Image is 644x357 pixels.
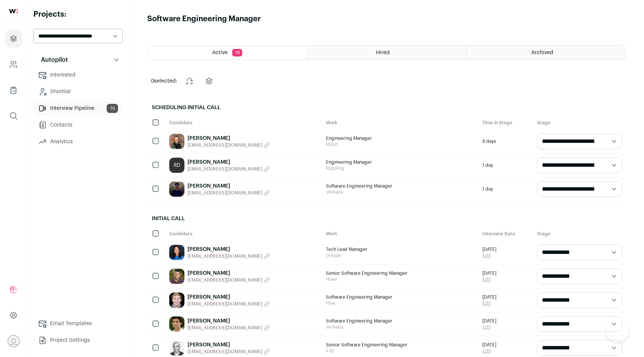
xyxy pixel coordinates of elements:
[169,134,184,149] img: b9aae93ef3223447ba641cb756d7f4ae0c1e02a66c26032f8b6db24fd026ecc8.jpg
[33,101,123,116] a: Interview Pipeline16
[169,316,184,332] img: 0a9ccfb095acd661b8734d4d8ae0ba7f7b0ab4916036943c9c1a5bd36641d172.jpg
[326,324,475,330] span: Verkada
[187,253,262,259] span: [EMAIL_ADDRESS][DOMAIN_NAME]
[187,301,262,307] span: [EMAIL_ADDRESS][DOMAIN_NAME]
[326,189,475,195] span: Verkada
[482,300,496,306] a: Edit
[187,317,270,325] a: [PERSON_NAME]
[187,341,270,349] a: [PERSON_NAME]
[326,270,475,276] span: Senior Software Engineering Manager
[482,318,496,324] span: [DATE]
[326,252,475,258] span: Google
[482,348,496,354] a: Edit
[482,324,496,330] a: Edit
[151,78,154,84] span: 0
[326,342,475,348] span: Senior Software Engineering Manager
[187,190,262,196] span: [EMAIL_ADDRESS][DOMAIN_NAME]
[232,49,242,56] span: 16
[606,319,629,342] iframe: Help Scout Beacon - Open
[169,269,184,284] img: 53f04799f8ec4681b558318becec951948c4cfdfd481af4ba6aa067f966c465f
[187,293,270,301] a: [PERSON_NAME]
[187,269,270,277] a: [PERSON_NAME]
[531,50,553,55] span: Archived
[482,270,496,276] span: [DATE]
[187,349,270,355] button: [EMAIL_ADDRESS][DOMAIN_NAME]
[187,325,262,331] span: [EMAIL_ADDRESS][DOMAIN_NAME]
[479,116,533,130] div: Time in Stage
[33,316,123,331] a: Email Templates
[9,9,18,13] img: wellfound-shorthand-0d5821cbd27db2630d0214b213865d53afaa358527fdda9d0ea32b1df1b89c2c.svg
[33,67,123,83] a: Interested
[326,165,475,171] span: Rippling
[33,9,123,20] h2: Projects:
[33,52,123,67] button: Autopilot
[187,277,262,283] span: [EMAIL_ADDRESS][DOMAIN_NAME]
[187,301,270,307] button: [EMAIL_ADDRESS][DOMAIN_NAME]
[326,141,475,147] span: Ideon
[187,277,270,283] button: [EMAIL_ADDRESS][DOMAIN_NAME]
[187,166,270,172] button: [EMAIL_ADDRESS][DOMAIN_NAME]
[169,182,184,197] img: 5118e227bed1e150e7292e5a8b3f0a122312c4cbb867fb89178bad7d3cea89bc.jpg
[326,318,475,324] span: Software Engineering Manager
[151,77,177,85] span: selected:
[533,116,626,130] div: Stage
[482,252,496,258] a: Edit
[33,117,123,133] a: Contacts
[466,46,625,60] a: Archived
[376,50,390,55] span: Hired
[187,253,270,259] button: [EMAIL_ADDRESS][DOMAIN_NAME]
[326,300,475,306] span: Hive
[33,333,123,348] a: Project Settings
[479,227,533,241] div: Interview Date
[165,227,322,241] div: Candidate
[187,190,270,196] button: [EMAIL_ADDRESS][DOMAIN_NAME]
[165,116,322,130] div: Candidate
[187,325,270,331] button: [EMAIL_ADDRESS][DOMAIN_NAME]
[187,349,262,355] span: [EMAIL_ADDRESS][DOMAIN_NAME]
[36,55,68,64] p: Autopilot
[147,99,626,116] h2: Scheduling Initial Call
[187,158,270,166] a: [PERSON_NAME]
[33,134,123,149] a: Analytics
[326,159,475,165] span: Engineering Manager
[169,245,184,260] img: e0d952a77245496216868f396c7b53d215d4753a9e3d3b0899fa06843d5a0296.jpg
[107,104,118,113] span: 16
[187,166,262,172] span: [EMAIL_ADDRESS][DOMAIN_NAME]
[169,340,184,355] img: b4172ae4e9c52e83e9bda438d82f26d6762e80f72da3bf28bb530a49cce8db29.jpg
[5,30,22,48] a: Projects
[5,81,22,99] a: Company Lists
[326,276,475,282] span: Howl
[8,335,20,347] button: Open dropdown
[322,116,479,130] div: Work
[307,46,466,60] a: Hired
[169,158,184,173] a: RD
[479,130,533,153] div: 8 days
[147,14,261,24] h1: Software Engineering Manager
[482,276,496,282] a: Edit
[322,227,479,241] div: Work
[187,246,270,253] a: [PERSON_NAME]
[147,210,626,227] h2: Initial Call
[326,183,475,189] span: Software Engineering Manager
[33,84,123,99] a: Shortlist
[5,55,22,74] a: Company and ATS Settings
[187,142,270,148] button: [EMAIL_ADDRESS][DOMAIN_NAME]
[479,177,533,201] div: 1 day
[326,135,475,141] span: Engineering Manager
[212,50,228,55] span: Active
[187,182,270,190] a: [PERSON_NAME]
[326,348,475,354] span: k-ID
[326,246,475,252] span: Tech Lead Manager
[187,142,262,148] span: [EMAIL_ADDRESS][DOMAIN_NAME]
[479,153,533,177] div: 1 day
[533,227,626,241] div: Stage
[482,342,496,348] span: [DATE]
[169,293,184,308] img: 667ac75af0e39ed934b3a0588557aeb70d733ecc0af45cfb13d1423284477780.jpg
[482,294,496,300] span: [DATE]
[482,246,496,252] span: [DATE]
[326,294,475,300] span: Software Engineering Manager
[187,135,270,142] a: [PERSON_NAME]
